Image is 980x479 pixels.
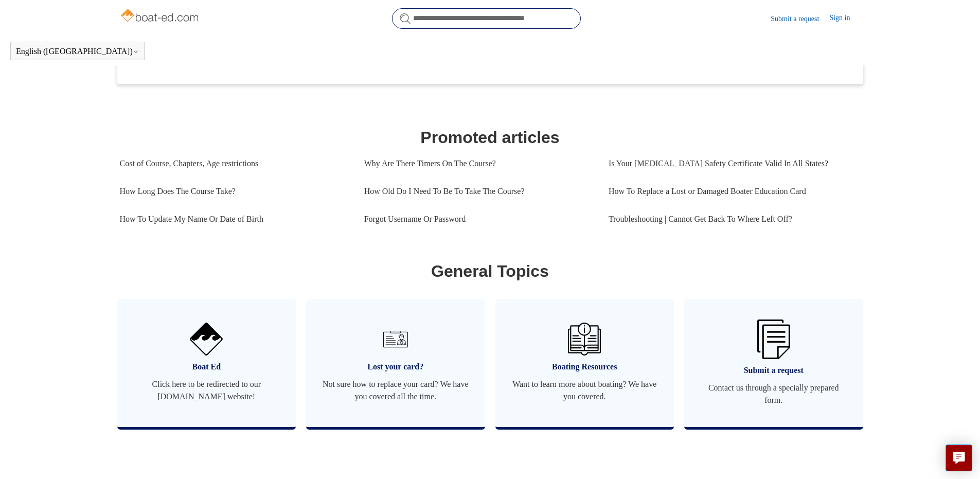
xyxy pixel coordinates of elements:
input: Search [392,8,581,29]
a: How To Replace a Lost or Damaged Boater Education Card [609,178,853,205]
span: Want to learn more about boating? We have you covered. [511,378,659,403]
span: Boating Resources [511,361,659,373]
a: Forgot Username Or Password [364,205,593,233]
span: Lost your card? [322,361,470,373]
h1: General Topics [120,259,861,283]
a: Lost your card? Not sure how to replace your card? We have you covered all the time. [306,299,485,427]
a: Cost of Course, Chapters, Age restrictions [120,150,349,178]
a: How Old Do I Need To Be To Take The Course? [364,178,593,205]
span: Submit a request [700,364,848,377]
img: 01HZPCYW3NK71669VZTW7XY4G9 [757,320,790,359]
a: Why Are There Timers On The Course? [364,150,593,178]
a: Boating Resources Want to learn more about boating? We have you covered. [495,299,674,427]
a: Sign in [829,12,860,25]
a: How To Update My Name Or Date of Birth [120,205,349,233]
img: 01HZPCYVT14CG9T703FEE4SFXC [379,323,412,356]
img: Boat-Ed Help Center home page [120,6,202,27]
a: How Long Does The Course Take? [120,178,349,205]
img: 01HZPCYVNCVF44JPJQE4DN11EA [190,323,223,356]
span: Boat Ed [133,361,281,373]
span: Not sure how to replace your card? We have you covered all the time. [322,378,470,403]
a: Submit a request Contact us through a specially prepared form. [684,299,863,427]
a: Submit a request [771,13,829,24]
button: Live chat [946,445,972,471]
a: Boat Ed Click here to be redirected to our [DOMAIN_NAME] website! [117,299,296,427]
h1: Promoted articles [120,125,861,150]
span: Click here to be redirected to our [DOMAIN_NAME] website! [133,378,281,403]
span: Contact us through a specially prepared form. [700,382,848,406]
a: Troubleshooting | Cannot Get Back To Where Left Off? [609,205,853,233]
button: English ([GEOGRAPHIC_DATA]) [16,47,139,56]
img: 01HZPCYVZMCNPYXCC0DPA2R54M [568,323,601,356]
a: Is Your [MEDICAL_DATA] Safety Certificate Valid In All States? [609,150,853,178]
